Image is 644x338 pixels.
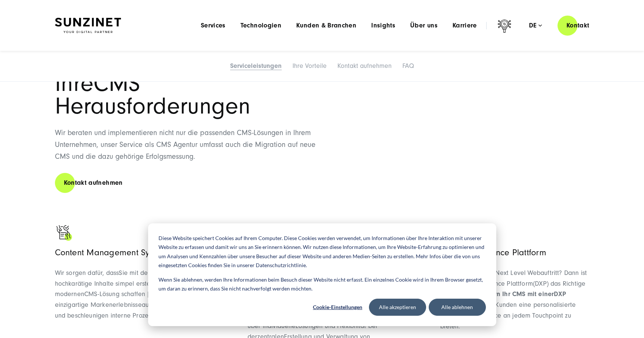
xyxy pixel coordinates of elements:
[55,129,316,161] span: Wir beraten und implementieren nicht nur die passenden CMS-Lösungen in Ihrem Unternehmen, unser S...
[440,247,589,258] h3: Digital Experience Plattform
[121,290,196,298] span: schaffen [PERSON_NAME]
[529,22,542,29] div: de
[296,22,356,29] a: Kunden & Branchen
[158,234,486,270] p: Diese Website speichert Cookies auf Ihrem Computer. Diese Cookies werden verwendet, um Informatio...
[429,299,486,316] button: Alle ablehnen
[264,322,295,330] span: ndividuelle
[55,70,251,119] span: CMS Herausforderungen
[201,22,226,29] a: Services
[55,301,192,319] span: auf allen Kanälen und beschleunigen interne Prozesse
[241,22,281,29] a: Technologien
[148,223,496,326] div: Cookie banner
[84,290,120,298] span: CMS-Lösung
[440,269,587,288] span: Sie möchten einen Next Level Webauftritt? Dann ist eine
[402,62,414,70] a: FAQ
[452,22,477,29] a: Karriere
[337,62,392,70] a: Kontakt aufnehmen
[55,18,121,33] img: SUNZINET Full Service Digital Agentur
[55,269,201,288] span: Sie mit dem passenden CMS hochkarätige Inhalte simpel erstellen
[55,172,132,193] a: Kontakt aufnehmen
[460,290,554,298] strong: Wir erweitern Ihr CMS mit einer
[158,275,486,293] p: Wenn Sie ablehnen, werden Ihre Informationen beim Besuch dieser Website nicht erfasst. Ein einzel...
[309,299,366,316] button: Cookie-Einstellungen
[440,301,576,330] span: um Ihren Kunden eine personalisierte Customer Experience an jedem Touchpoint zu bieten.
[371,22,395,29] a: Insights
[55,224,73,242] img: Content Management System - CMS Agentur und Headless CMS Agentur SUNZINET
[558,15,598,36] a: Kontakt
[292,62,327,70] a: Ihre Vorteile
[230,62,282,70] a: Serviceleistungen
[55,247,204,258] h3: Content Management System
[369,299,426,316] button: Alle akzeptieren
[55,269,119,277] span: Wir sorgen dafür, dass
[410,22,438,29] a: Über uns
[55,301,142,309] span: einzigartige Markenerlebnisse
